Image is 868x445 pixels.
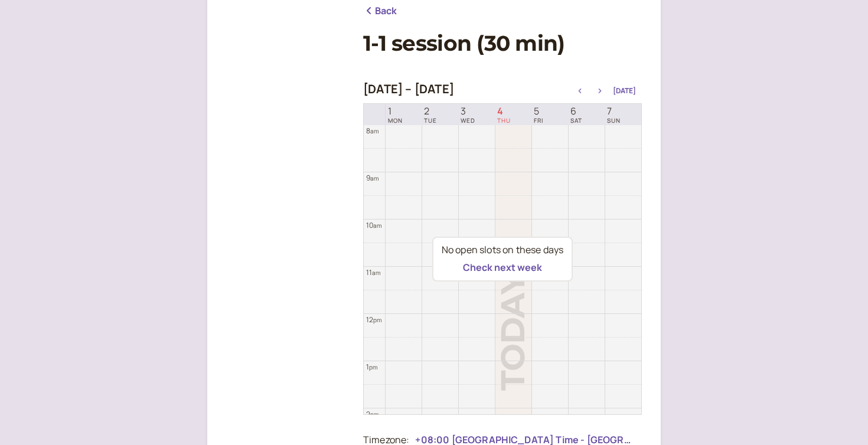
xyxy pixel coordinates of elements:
[613,87,636,95] button: [DATE]
[363,4,397,19] a: Back
[363,82,454,96] h2: [DATE] – [DATE]
[363,31,642,56] h1: 1-1 session (30 min)
[442,243,563,258] div: No open slots on these days
[463,262,542,273] button: Check next week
